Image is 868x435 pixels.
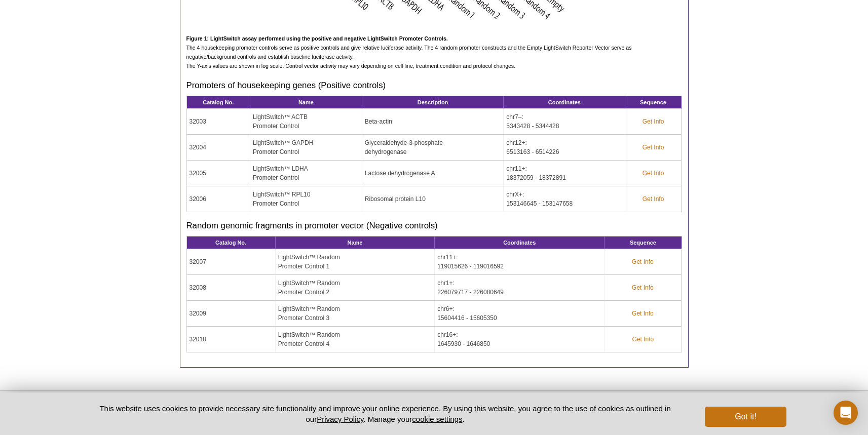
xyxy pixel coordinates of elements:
[187,161,251,186] td: 32005
[548,99,581,105] strong: Coordinates
[504,161,625,186] td: chr11+: 18372059 - 18372891
[203,99,234,105] strong: Catalog No.
[643,169,664,178] a: Get Info
[187,186,251,212] td: 32006
[186,35,448,42] strong: Figure 1: LightSwitch assay performed using the positive and negative LightSwitch Promoter Controls.
[187,109,251,135] td: 32003
[412,415,462,423] button: cookie settings
[82,403,689,424] p: This website uses cookies to provide necessary site functionality and improve your online experie...
[276,249,435,275] td: LightSwitch™ Random Promoter Control 1
[250,161,362,186] td: LightSwitch™ LDHA Promoter Control
[632,335,654,344] a: Get Info
[215,240,246,246] strong: Catalog No.
[187,301,276,327] td: 32009
[362,161,504,186] td: Lactose dehydrogenase A
[435,301,605,327] td: chr6+: 15604416 - 15605350
[187,135,251,161] td: 32004
[705,407,786,427] button: Got it!
[504,109,625,135] td: chr7–: 5343428 - 5344428
[640,99,666,105] strong: Sequence
[362,135,504,161] td: Glyceraldehyde-3-phosphate dehydrogenase
[362,109,504,135] td: Beta-actin
[187,327,276,352] td: 32010
[630,240,656,246] strong: Sequence
[632,283,654,292] a: Get Info
[362,186,504,212] td: Ribosomal protein L10
[435,327,605,352] td: chr16+: 1645930 - 1646850
[186,81,682,91] h3: Promoters of housekeeping genes (Positive controls)
[250,135,362,161] td: LightSwitch™ GAPDH Promoter Control
[643,194,664,204] a: Get Info
[347,240,362,246] strong: Name
[317,415,363,423] a: Privacy Policy
[276,327,435,352] td: LightSwitch™ Random Promoter Control 4
[250,186,362,212] td: LightSwitch™ RPL10 Promoter Control
[187,249,276,275] td: 32007
[503,240,536,246] strong: Coordinates
[175,391,291,432] img: Active Motif,
[504,186,625,212] td: chrX+: 153146645 - 153147658
[643,143,664,152] a: Get Info
[186,221,682,231] h3: Random genomic fragments in promoter vector (Negative controls)
[632,309,654,318] a: Get Info
[504,135,625,161] td: chr12+: 6513163 - 6514226
[435,249,605,275] td: chr11+: 119015626 - 119016592
[834,401,858,425] div: Open Intercom Messenger
[298,99,314,105] strong: Name
[276,275,435,301] td: LightSwitch™ Random Promoter Control 2
[250,109,362,135] td: LightSwitch™ ACTB Promoter Control
[418,99,448,105] strong: Description
[632,257,654,266] a: Get Info
[643,117,664,126] a: Get Info
[435,275,605,301] td: chr1+: 226079717 - 226080649
[276,301,435,327] td: LightSwitch™ Random Promoter Control 3
[186,35,632,69] span: The 4 housekeeping promoter controls serve as positive controls and give relative luciferase acti...
[187,275,276,301] td: 32008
